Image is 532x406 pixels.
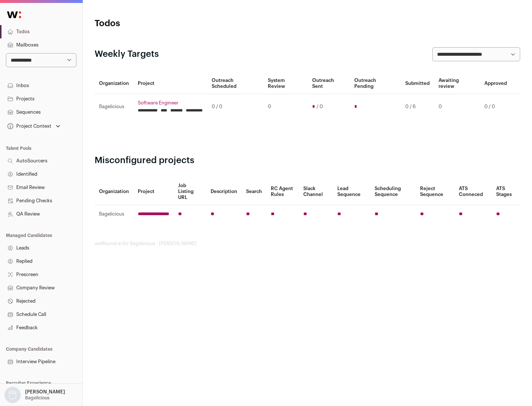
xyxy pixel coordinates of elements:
[308,73,350,94] th: Outreach Sent
[370,178,416,205] th: Scheduling Sequence
[95,155,520,166] h2: Misconfigured projects
[95,178,133,205] th: Organization
[95,241,520,247] footer: wellfound:ai for Bagelicious - [PERSON_NAME]
[3,387,66,403] button: Open dropdown
[333,178,370,205] th: Lead Sequence
[3,7,25,22] img: Wellfound
[480,94,511,120] td: 0 / 0
[480,73,511,94] th: Approved
[25,395,50,401] p: Bagelicious
[6,123,51,129] div: Project Context
[138,100,203,106] a: Software Engineer
[207,73,263,94] th: Outreach Scheduled
[95,48,159,60] h2: Weekly Targets
[207,94,263,120] td: 0 / 0
[4,387,21,403] img: nopic.png
[454,178,491,205] th: ATS Conneced
[299,178,333,205] th: Slack Channel
[350,73,400,94] th: Outreach Pending
[317,104,323,110] span: / 0
[401,73,434,94] th: Submitted
[492,178,520,205] th: ATS Stages
[266,178,299,205] th: RC Agent Rules
[133,73,207,94] th: Project
[263,94,307,120] td: 0
[95,18,236,30] h1: Todos
[416,178,455,205] th: Reject Sequence
[434,73,480,94] th: Awaiting review
[95,94,133,120] td: Bagelicious
[242,178,266,205] th: Search
[206,178,242,205] th: Description
[95,73,133,94] th: Organization
[401,94,434,120] td: 0 / 6
[434,94,480,120] td: 0
[174,178,206,205] th: Job Listing URL
[95,205,133,223] td: Bagelicious
[25,389,65,395] p: [PERSON_NAME]
[133,178,174,205] th: Project
[6,121,62,131] button: Open dropdown
[263,73,307,94] th: System Review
